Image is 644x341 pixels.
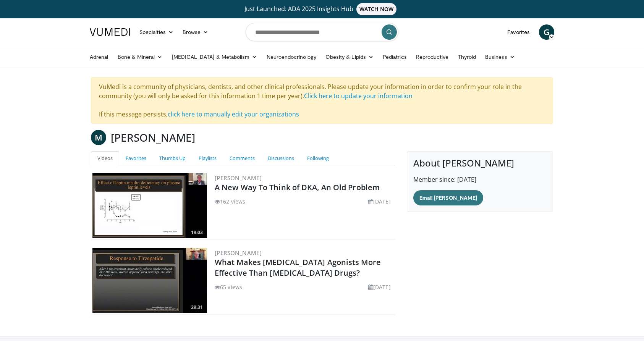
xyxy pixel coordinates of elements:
li: 65 views [215,283,242,291]
a: [PERSON_NAME] [215,249,262,257]
a: [PERSON_NAME] [215,174,262,182]
h3: [PERSON_NAME] [111,130,195,145]
a: 19:03 [92,173,207,238]
input: Search topics, interventions [246,23,398,41]
a: Business [481,49,519,65]
a: What Makes [MEDICAL_DATA] Agonists More Effective Than [MEDICAL_DATA] Drugs? [215,257,381,278]
a: Obesity & Lipids [321,49,378,65]
a: M [91,130,106,145]
a: Reproductive [411,49,453,65]
a: Thumbs Up [153,151,192,165]
a: Videos [91,151,119,165]
div: VuMedi is a community of physicians, dentists, and other clinical professionals. Please update yo... [91,77,553,124]
span: 19:03 [189,229,205,236]
span: WATCH NOW [356,3,397,15]
a: Adrenal [85,49,113,65]
a: Favorites [503,24,534,40]
a: Neuroendocrinology [262,49,321,65]
p: Member since: [DATE] [413,175,547,184]
a: Browse [178,24,213,40]
img: VuMedi Logo [90,28,130,36]
a: Click here to update your information [304,92,413,100]
a: Playlists [192,151,223,165]
a: click here to manually edit your organizations [168,110,299,118]
a: Following [301,151,335,165]
span: 29:31 [189,304,205,311]
li: 162 views [215,197,245,205]
img: ac84eb51-e3ad-44d8-859f-11f63d37cd19.300x170_q85_crop-smart_upscale.jpg [92,248,207,313]
a: Email [PERSON_NAME] [413,190,483,205]
a: Thyroid [453,49,481,65]
a: Comments [223,151,261,165]
img: e0c7e7a7-2062-4935-8680-77e009579cfb.300x170_q85_crop-smart_upscale.jpg [92,173,207,238]
h4: About [PERSON_NAME] [413,158,547,169]
a: 29:31 [92,248,207,313]
a: Favorites [119,151,153,165]
li: [DATE] [368,283,391,291]
a: A New Way To Think of DKA, An Old Problem [215,182,380,192]
a: Just Launched: ADA 2025 Insights HubWATCH NOW [91,3,553,15]
a: Pediatrics [378,49,411,65]
li: [DATE] [368,197,391,205]
a: Specialties [135,24,178,40]
a: G [539,24,554,40]
a: [MEDICAL_DATA] & Metabolism [167,49,262,65]
a: Bone & Mineral [113,49,167,65]
a: Discussions [261,151,301,165]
